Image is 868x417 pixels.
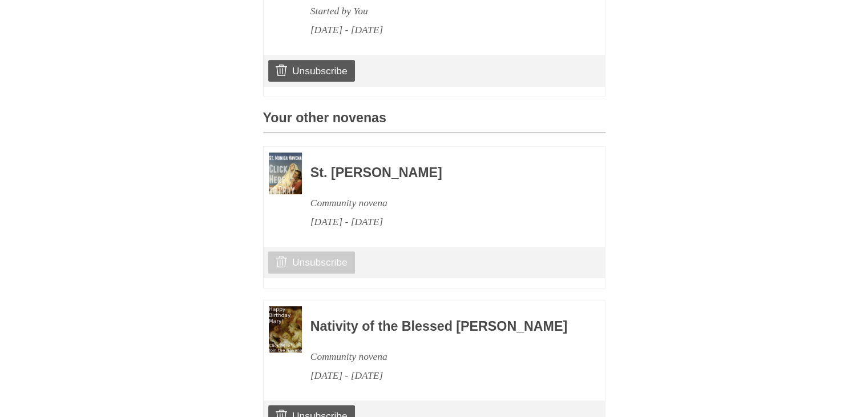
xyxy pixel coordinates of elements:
a: Unsubscribe [268,60,354,82]
h3: St. [PERSON_NAME] [310,166,574,181]
img: Novena image [269,306,302,353]
div: [DATE] - [DATE] [310,21,574,39]
h3: Your other novenas [263,111,605,133]
h3: Nativity of the Blessed [PERSON_NAME] [310,319,574,334]
img: Novena image [269,153,302,194]
div: [DATE] - [DATE] [310,212,574,231]
div: Community novena [310,347,574,366]
a: Unsubscribe [268,251,354,273]
div: Community novena [310,194,574,212]
div: [DATE] - [DATE] [310,366,574,385]
div: Started by You [310,2,574,21]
